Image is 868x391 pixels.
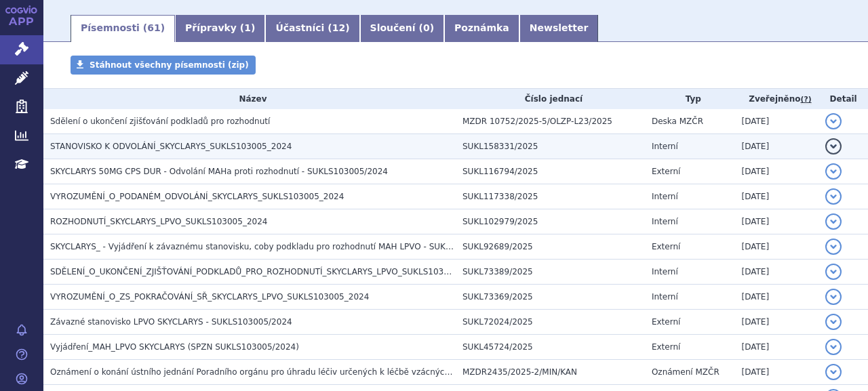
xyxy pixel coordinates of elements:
[456,159,645,184] td: SUKL116794/2025
[652,292,678,302] span: Interní
[735,134,819,159] td: [DATE]
[71,56,256,75] a: Stáhnout všechny písemnosti (zip)
[735,360,819,385] td: [DATE]
[735,310,819,335] td: [DATE]
[652,267,678,276] span: Interní
[456,184,645,209] td: SUKL117338/2025
[825,163,842,180] button: detail
[456,109,645,134] td: MZDR 10752/2025-5/OLZP-L23/2025
[735,89,819,109] th: Zveřejněno
[423,22,430,33] span: 0
[456,310,645,335] td: SUKL72024/2025
[652,167,680,176] span: Externí
[175,15,265,42] a: Přípravky (1)
[825,138,842,155] button: detail
[444,15,519,42] a: Poznámka
[50,267,484,276] span: SDĚLENÍ_O_UKONČENÍ_ZJIŠŤOVÁNÍ_PODKLADŮ_PRO_ROZHODNUTÍ_SKYCLARYS_LPVO_SUKLS103005_2024
[43,89,456,109] th: Název
[652,317,680,327] span: Externí
[825,314,842,330] button: detail
[456,335,645,360] td: SUKL45724/2025
[50,217,267,226] span: ROZHODNUTÍ_SKYCLARYS_LPVO_SUKLS103005_2024
[50,242,510,251] span: SKYCLARYS_ - Vyjádření k závaznému stanovisku, coby podkladu pro rozhodnutí MAH LPVO - SUKLS10300...
[50,367,570,377] span: Oznámení o konání ústního jednání Poradního orgánu pro úhradu léčiv určených k léčbě vzácných one...
[825,264,842,280] button: detail
[456,209,645,234] td: SUKL102979/2025
[456,285,645,310] td: SUKL73369/2025
[456,234,645,260] td: SUKL92689/2025
[825,239,842,255] button: detail
[50,317,292,327] span: Závazné stanovisko LPVO SKYCLARYS - SUKLS103005/2024
[652,117,703,126] span: Deska MZČR
[652,192,678,201] span: Interní
[456,89,645,109] th: Číslo jednací
[332,22,345,33] span: 12
[456,260,645,285] td: SUKL73389/2025
[735,260,819,285] td: [DATE]
[456,134,645,159] td: SUKL158331/2025
[147,22,160,33] span: 61
[50,142,292,151] span: STANOVISKO K ODVOLÁNÍ_SKYCLARYS_SUKLS103005_2024
[735,109,819,134] td: [DATE]
[825,364,842,380] button: detail
[50,192,344,201] span: VYROZUMĚNÍ_O_PODANÉM_ODVOLÁNÍ_SKYCLARYS_SUKLS103005_2024
[652,342,680,352] span: Externí
[265,15,359,42] a: Účastníci (12)
[519,15,599,42] a: Newsletter
[735,159,819,184] td: [DATE]
[735,285,819,310] td: [DATE]
[825,213,842,230] button: detail
[50,167,388,176] span: SKYCLARYS 50MG CPS DUR - Odvolání MAHa proti rozhodnutí - SUKLS103005/2024
[50,292,369,302] span: VYROZUMĚNÍ_O_ZS_POKRAČOVÁNÍ_SŘ_SKYCLARYS_LPVO_SUKLS103005_2024
[825,113,842,129] button: detail
[360,15,444,42] a: Sloučení (0)
[652,217,678,226] span: Interní
[818,89,868,109] th: Detail
[735,184,819,209] td: [DATE]
[244,22,251,33] span: 1
[90,60,249,70] span: Stáhnout všechny písemnosti (zip)
[825,188,842,205] button: detail
[735,209,819,234] td: [DATE]
[50,117,270,126] span: Sdělení o ukončení zjišťování podkladů pro rozhodnutí
[825,289,842,305] button: detail
[652,242,680,251] span: Externí
[735,234,819,260] td: [DATE]
[50,342,299,352] span: Vyjádření_MAH_LPVO SKYCLARYS (SPZN SUKLS103005/2024)
[652,367,719,377] span: Oznámení MZČR
[801,95,812,104] abbr: (?)
[825,339,842,355] button: detail
[652,142,678,151] span: Interní
[735,335,819,360] td: [DATE]
[456,360,645,385] td: MZDR2435/2025-2/MIN/KAN
[645,89,735,109] th: Typ
[71,15,175,42] a: Písemnosti (61)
